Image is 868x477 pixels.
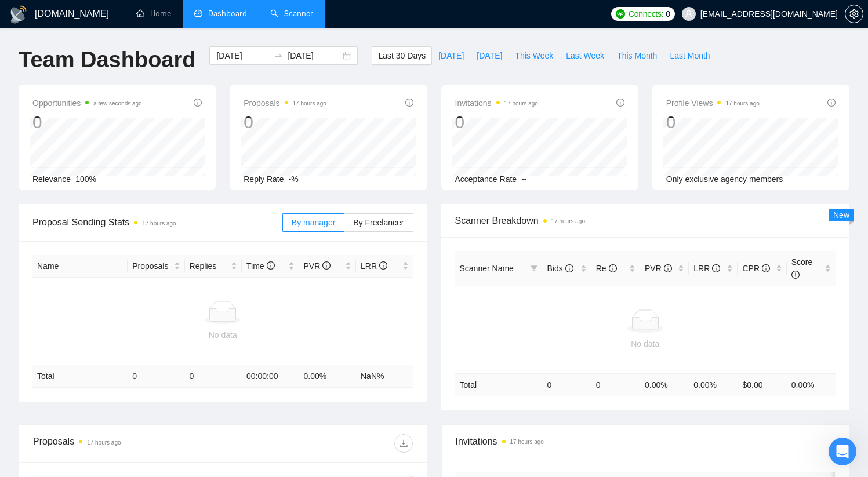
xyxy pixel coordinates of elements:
[24,264,194,276] div: We typically reply in under a minute
[504,100,538,107] time: 17 hours ago
[515,49,553,62] span: This Week
[742,264,769,273] span: CPR
[299,365,356,388] td: 0.00 %
[664,264,672,272] span: info-circle
[685,10,693,18] span: user
[78,214,115,227] div: • 20h ago
[304,261,331,271] span: PVR
[24,203,47,226] img: Profile image for Nazar
[216,49,269,62] input: Start date
[395,439,412,448] span: download
[293,100,326,107] time: 17 hours ago
[455,111,538,133] div: 0
[762,264,770,272] span: info-circle
[432,46,470,65] button: [DATE]
[128,365,184,388] td: 0
[185,255,242,278] th: Replies
[542,373,591,396] td: 0
[738,373,786,396] td: $ 0.00
[23,141,209,161] p: How can we help?
[244,111,326,133] div: 0
[32,255,128,278] th: Name
[551,218,585,224] time: 17 hours ago
[52,214,75,227] div: Nazar
[689,373,738,396] td: 0.00 %
[33,434,223,453] div: Proposals
[132,260,171,272] span: Proposals
[17,297,215,321] button: Search for help
[146,19,169,42] img: Profile image for Oleksandr
[566,49,604,62] span: Last Week
[640,373,689,396] td: 0.00 %
[199,19,220,39] div: Close
[190,260,228,272] span: Replies
[24,303,94,315] span: Search for help
[32,215,282,230] span: Proposal Sending Stats
[827,99,836,107] span: info-circle
[93,100,141,107] time: a few seconds ago
[531,265,537,272] span: filter
[617,49,657,62] span: This Month
[725,100,759,107] time: 17 hours ago
[438,49,464,62] span: [DATE]
[77,362,154,408] button: Messages
[75,174,96,184] span: 100%
[666,8,670,20] span: 0
[591,373,640,396] td: 0
[616,9,625,19] img: upwork-logo.png
[547,264,573,273] span: Bids
[267,261,275,270] span: info-circle
[378,49,426,62] span: Last 30 Days
[521,174,526,184] span: --
[37,329,409,341] div: No data
[274,51,283,60] span: to
[23,22,42,41] img: logo
[288,49,340,62] input: End date
[353,218,404,227] span: By Freelancer
[12,242,220,286] div: Send us a messageWe typically reply in under a minute
[87,439,121,446] time: 17 hours ago
[26,391,52,399] span: Home
[405,99,413,107] span: info-circle
[9,5,28,24] img: logo
[629,8,663,20] span: Connects:
[185,365,242,388] td: 0
[787,373,836,396] td: 0.00 %
[845,5,863,23] button: setting
[670,49,710,62] span: Last Month
[136,9,171,19] a: homeHome
[663,46,716,65] button: Last Month
[596,264,617,273] span: Re
[32,96,142,110] span: Opportunities
[666,96,760,110] span: Profile Views
[712,264,720,272] span: info-circle
[289,174,299,184] span: -%
[322,261,331,270] span: info-circle
[845,9,863,19] a: setting
[845,9,863,19] span: setting
[142,220,176,227] time: 17 hours ago
[24,252,194,264] div: Send us a message
[611,46,663,65] button: This Month
[17,325,215,359] div: ✅ How To: Connect your agency to [DOMAIN_NAME]
[666,111,760,133] div: 0
[124,19,147,42] img: Profile image for Mariia
[12,176,220,236] div: Recent messageProfile image for NazarYour BM has been successfully added. Nothing else is require...
[24,185,208,198] div: Recent message
[32,111,142,133] div: 0
[833,210,849,220] span: New
[361,261,387,271] span: LRR
[12,193,220,236] div: Profile image for NazarYour BM has been successfully added. Nothing else is required from your si...
[184,391,202,399] span: Help
[666,174,783,184] span: Only exclusive agency members
[791,257,813,279] span: Score
[270,9,313,19] a: searchScanner
[379,261,387,270] span: info-circle
[372,46,432,65] button: Last 30 Days
[791,271,800,279] span: info-circle
[208,9,247,19] span: Dashboard
[528,260,540,277] span: filter
[477,49,502,62] span: [DATE]
[244,96,326,110] span: Proposals
[455,213,836,228] span: Scanner Breakdown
